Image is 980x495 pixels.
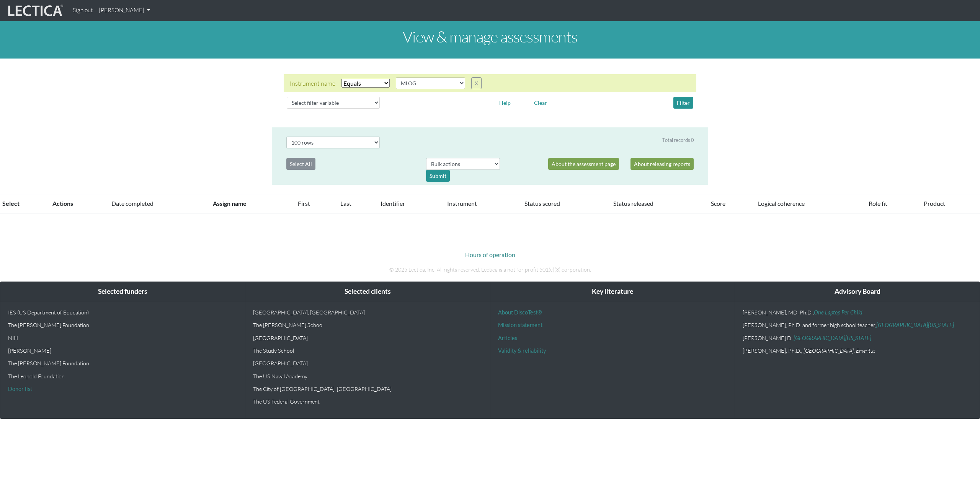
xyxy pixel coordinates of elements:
p: The US Federal Government [253,398,482,405]
img: lecticalive [6,3,64,18]
a: Product [924,200,945,207]
p: [PERSON_NAME].D., [743,335,972,341]
button: Filter [673,97,693,109]
div: Instrument name [290,79,335,88]
th: Assign name [208,194,293,213]
p: The City of [GEOGRAPHIC_DATA], [GEOGRAPHIC_DATA] [253,386,482,392]
p: [PERSON_NAME], MD, Ph.D., [743,309,972,316]
button: Clear [531,97,550,109]
a: Sign out [70,3,96,18]
p: [PERSON_NAME] [8,347,237,354]
p: IES (US Department of Education) [8,309,237,316]
em: , [GEOGRAPHIC_DATA], Emeritus [801,347,875,354]
a: Instrument [447,200,477,207]
div: Selected funders [0,282,245,301]
p: NIH [8,335,237,341]
a: First [298,200,310,207]
p: [PERSON_NAME], Ph.D. and former high school teacher, [743,322,972,328]
a: [GEOGRAPHIC_DATA][US_STATE] [794,335,871,341]
p: The Leopold Foundation [8,373,237,379]
th: Actions [48,194,107,213]
a: Status released [613,200,653,207]
div: Selected clients [245,282,490,301]
a: About DiscoTest® [498,309,542,316]
a: Status scored [524,200,560,207]
a: Identifier [381,200,405,207]
a: Role fit [869,200,887,207]
a: Help [496,98,514,106]
p: The Study School [253,347,482,354]
a: Donor list [8,386,32,392]
a: Last [340,200,351,207]
p: © 2025 Lectica, Inc. All rights reserved. Lectica is a not for profit 501(c)(3) corporation. [278,265,702,274]
div: Advisory Board [735,282,980,301]
a: One Laptop Per Child [814,309,862,316]
div: Total records 0 [662,137,694,144]
p: [GEOGRAPHIC_DATA] [253,335,482,341]
p: [PERSON_NAME], Ph.D. [743,347,972,354]
button: X [471,77,482,89]
button: Help [496,97,514,109]
p: The [PERSON_NAME] Foundation [8,322,237,328]
p: The [PERSON_NAME] Foundation [8,360,237,366]
div: Key literature [490,282,735,301]
p: The [PERSON_NAME] School [253,322,482,328]
a: Hours of operation [465,251,515,258]
a: About releasing reports [630,158,694,170]
a: Date completed [111,200,154,207]
a: Mission statement [498,322,542,328]
p: [GEOGRAPHIC_DATA], [GEOGRAPHIC_DATA] [253,309,482,316]
button: Select All [286,158,315,170]
p: [GEOGRAPHIC_DATA] [253,360,482,366]
p: The US Naval Academy [253,373,482,379]
a: [PERSON_NAME] [96,3,153,18]
a: Articles [498,335,517,341]
a: [GEOGRAPHIC_DATA][US_STATE] [876,322,954,328]
a: Score [711,200,725,207]
a: Logical coherence [758,200,805,207]
a: About the assessment page [548,158,619,170]
div: Submit [426,170,450,182]
a: Validity & reliability [498,347,546,354]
